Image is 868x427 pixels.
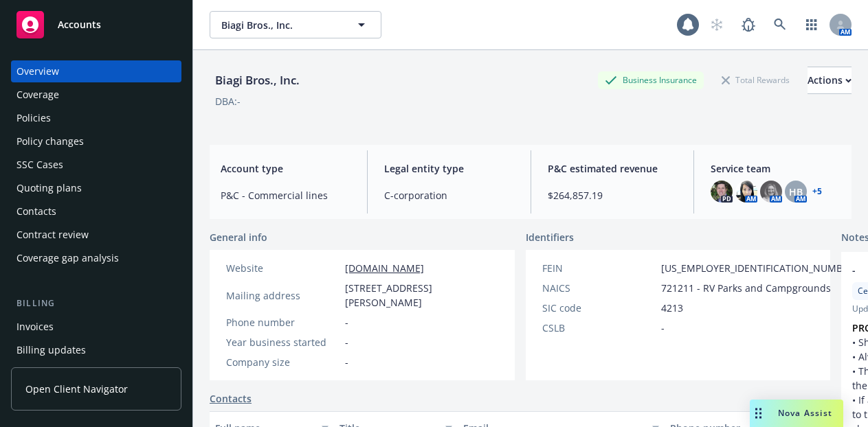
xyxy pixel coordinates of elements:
div: Biagi Bros., Inc. [210,71,305,89]
a: Policies [11,107,181,129]
a: Switch app [798,11,825,38]
span: - [345,335,348,349]
a: Contract review [11,224,181,246]
a: Search [766,11,794,38]
div: Company size [226,355,340,369]
a: Invoices [11,316,181,338]
div: Contacts [16,200,56,222]
div: Mailing address [226,288,340,303]
span: 4213 [661,301,683,315]
a: Coverage gap analysis [11,247,181,269]
div: SIC code [542,301,656,315]
a: Overview [11,60,181,82]
div: Actions [808,67,852,93]
span: - [661,321,665,335]
div: Quoting plans [16,177,82,199]
div: Total Rewards [715,71,797,89]
a: Policy changes [11,130,181,152]
div: Business Insurance [598,71,704,89]
div: Phone number [226,315,340,330]
div: Overview [16,60,59,82]
span: Account type [221,161,350,176]
span: $264,857.19 [548,188,678,203]
a: Contacts [210,391,252,406]
div: Invoices [16,316,54,338]
span: Nova Assist [778,407,832,419]
div: Billing [11,297,181,310]
span: Accounts [58,19,101,30]
a: Coverage [11,84,181,106]
span: HB [789,185,803,199]
span: Legal entity type [384,161,514,176]
img: photo [735,181,757,203]
div: Drag to move [750,400,767,427]
div: Coverage [16,84,59,106]
div: Billing updates [16,339,86,361]
button: Biagi Bros., Inc. [210,11,381,38]
a: Report a Bug [735,11,762,38]
a: Billing updates [11,339,181,361]
span: General info [210,230,267,244]
button: Nova Assist [750,400,843,427]
span: C-corporation [384,188,514,203]
div: Year business started [226,335,340,349]
span: - [345,355,348,369]
a: Quoting plans [11,177,181,199]
div: DBA: - [215,94,241,108]
button: Actions [808,67,852,94]
div: Coverage gap analysis [16,247,119,269]
span: Biagi Bros., Inc. [221,18,340,32]
a: [DOMAIN_NAME] [345,262,424,275]
a: SSC Cases [11,154,181,176]
div: Website [226,261,340,275]
div: Contract review [16,224,89,246]
img: photo [760,181,782,203]
img: photo [711,181,733,203]
span: Service team [711,161,841,176]
span: Identifiers [526,230,574,244]
a: Contacts [11,200,181,222]
div: Policy changes [16,130,84,152]
a: +5 [812,187,822,196]
a: Start snowing [703,11,731,38]
span: P&C estimated revenue [548,161,678,176]
div: CSLB [542,321,656,335]
span: [STREET_ADDRESS][PERSON_NAME] [345,281,498,310]
div: FEIN [542,261,656,275]
span: [US_EMPLOYER_IDENTIFICATION_NUMBER] [661,261,858,275]
a: Accounts [11,5,181,44]
span: Open Client Navigator [25,382,128,396]
span: - [345,315,348,330]
span: 721211 - RV Parks and Campgrounds [661,281,831,295]
div: SSC Cases [16,154,63,176]
div: NAICS [542,281,656,295]
span: P&C - Commercial lines [221,188,350,203]
div: Policies [16,107,51,129]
